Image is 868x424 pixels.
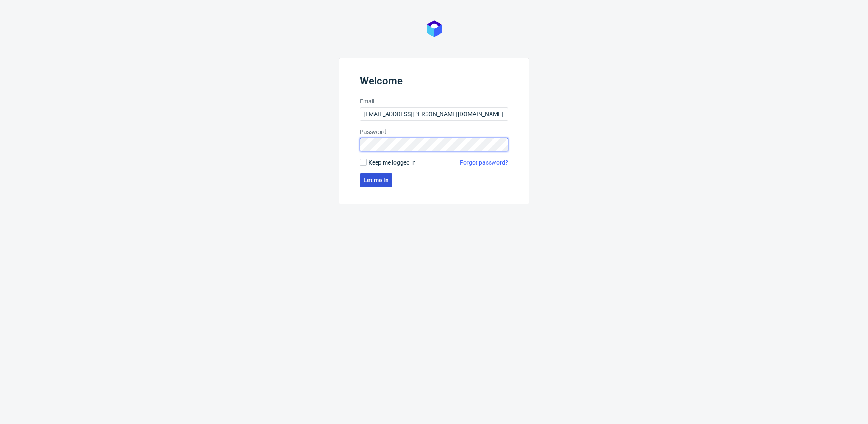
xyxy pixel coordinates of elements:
[360,173,392,187] button: Let me in
[360,128,508,136] label: Password
[460,158,508,167] a: Forgot password?
[360,97,508,106] label: Email
[360,107,508,121] input: you@youremail.com
[364,177,389,183] span: Let me in
[360,75,508,90] header: Welcome
[368,158,416,167] span: Keep me logged in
